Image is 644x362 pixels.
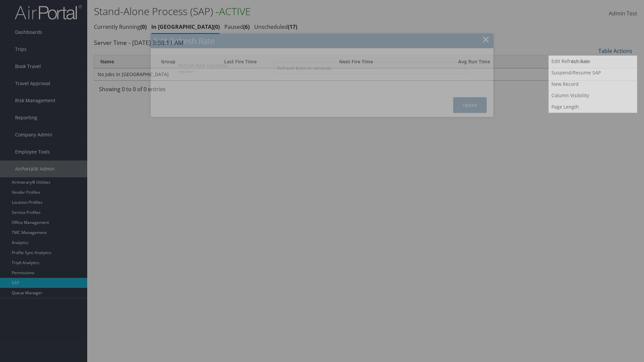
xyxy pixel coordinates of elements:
[549,90,637,101] a: Column Visibility
[178,69,274,74] div: required
[549,56,637,67] a: Edit Refresh Rate
[151,34,493,48] h2: Edit Refresh Rate
[549,101,637,113] a: Page Length
[549,78,637,90] a: New Record
[274,62,466,74] input: Refresh Rate in seconds
[482,33,490,46] a: ×
[178,62,274,74] label: Refresh Rate (seconds):
[453,97,487,113] button: Update
[549,67,637,78] a: Suspend/Resume SAP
